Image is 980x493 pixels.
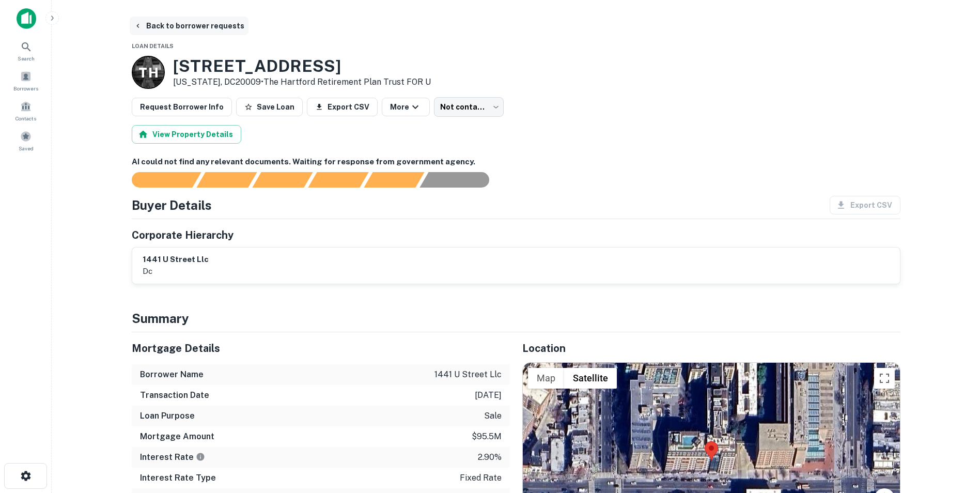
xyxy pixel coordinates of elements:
h6: 1441 u street llc [143,254,209,266]
a: The Hartford Retirement Plan Trust FOR U [263,77,431,87]
span: Contacts [15,114,36,122]
h4: Buyer Details [132,196,212,214]
button: View Property Details [132,125,241,144]
div: AI fulfillment process complete. [420,172,502,188]
h3: [STREET_ADDRESS] [173,56,431,76]
h4: Summary [132,309,900,328]
img: capitalize-icon.png [17,8,36,29]
a: Contacts [3,97,49,125]
h5: Location [522,341,900,356]
span: Search [18,54,35,63]
button: More [382,98,430,116]
button: Show satellite imagery [564,368,617,389]
p: fixed rate [460,472,502,484]
p: $95.5m [472,430,502,443]
p: [DATE] [475,389,502,402]
h6: Mortgage Amount [140,430,214,443]
a: Borrowers [3,67,49,95]
button: Export CSV [307,98,378,116]
p: 1441 u street llc [434,368,502,381]
span: Saved [19,144,34,152]
button: Back to borrower requests [130,17,248,35]
div: Your request is received and processing... [196,172,257,188]
p: 2.90% [478,451,502,464]
button: Toggle fullscreen view [874,368,895,389]
h6: AI could not find any relevant documents. Waiting for response from government agency. [132,156,900,168]
div: Principals found, still searching for contact information. This may take time... [364,172,424,188]
p: T H [138,63,158,83]
h6: Borrower Name [140,368,204,381]
span: Borrowers [13,84,38,93]
p: [US_STATE], DC20009 • [173,76,431,88]
div: Sending borrower request to AI... [119,172,197,188]
p: dc [143,265,209,278]
h6: Interest Rate Type [140,472,216,484]
button: Show street map [528,368,564,389]
iframe: Chat Widget [928,410,980,460]
h5: Corporate Hierarchy [132,227,234,243]
button: Request Borrower Info [132,98,232,116]
a: Saved [3,127,49,155]
h5: Mortgage Details [132,341,510,356]
div: Not contacted [434,97,504,117]
a: Search [3,37,49,65]
h6: Loan Purpose [140,410,195,422]
span: Loan Details [132,43,174,49]
div: Principals found, AI now looking for contact information... [308,172,368,188]
h6: Interest Rate [140,451,205,464]
p: sale [484,410,502,422]
div: Documents found, AI parsing details... [252,172,313,188]
button: Save Loan [236,98,303,116]
svg: The interest rates displayed on the website are for informational purposes only and may be report... [196,452,205,461]
h6: Transaction Date [140,389,209,402]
